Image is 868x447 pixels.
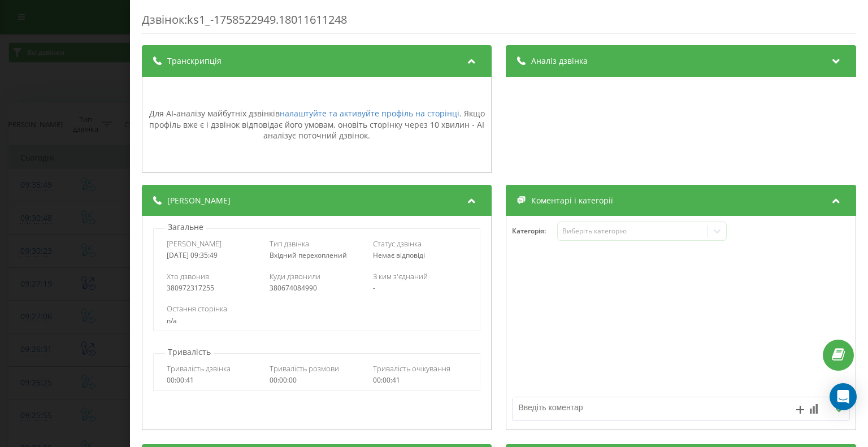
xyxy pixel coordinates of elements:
[167,376,261,384] div: 00:00:41
[532,55,588,67] span: Аналіз дзвінка
[373,271,428,281] span: З ким з'єднаний
[513,227,558,235] h4: Категорія :
[167,363,231,374] span: Тривалість дзвінка
[167,251,261,259] div: [DATE] 09:35:49
[373,250,425,260] span: Немає відповіді
[373,376,467,384] div: 00:00:41
[167,303,227,314] span: Остання сторінка
[165,346,214,358] p: Тривалість
[373,238,422,249] span: Статус дзвінка
[148,108,485,141] div: Для AI-аналізу майбутніх дзвінків . Якщо профіль вже є і дзвінок відповідає його умовам, оновіть ...
[167,271,209,281] span: Хто дзвонив
[270,238,310,249] span: Тип дзвінка
[167,317,467,325] div: n/a
[270,271,321,281] span: Куди дзвонили
[270,250,348,260] span: Вхідний перехоплений
[167,55,222,67] span: Транскрипція
[165,222,206,233] p: Загальне
[532,195,614,206] span: Коментарі і категорії
[167,195,231,206] span: [PERSON_NAME]
[167,284,261,292] div: 380972317255
[373,284,467,292] div: -
[167,238,222,249] span: [PERSON_NAME]
[562,227,704,236] div: Виберіть категорію
[142,12,856,34] div: Дзвінок : ks1_-1758522949.18011611248
[830,383,857,410] div: Open Intercom Messenger
[270,284,364,292] div: 380674084990
[373,363,450,374] span: Тривалість очікування
[280,108,459,119] a: налаштуйте та активуйте профіль на сторінці
[270,363,340,374] span: Тривалість розмови
[270,376,364,384] div: 00:00:00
